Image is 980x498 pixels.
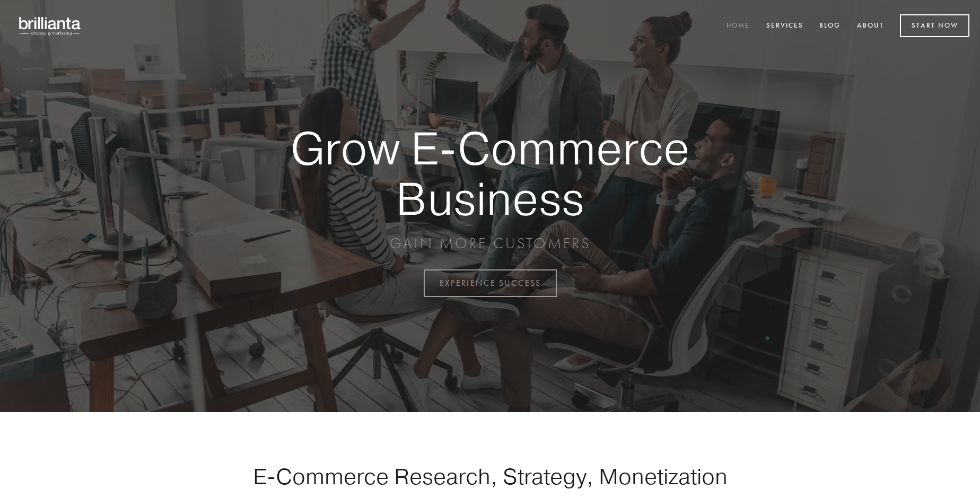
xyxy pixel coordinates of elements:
a: Home [720,18,757,35]
strong: Grow E-Commerce Business [253,123,727,223]
h1: E-Commerce Research, Strategy, Monetization [220,463,760,490]
a: About [850,18,891,35]
a: Start Now [900,14,969,37]
a: EXPERIENCE SUCCESS [424,269,557,297]
img: brillianta - research, strategy, marketing [11,11,90,41]
a: Blog [812,18,847,35]
p: GAIN MORE CUSTOMERS [253,234,727,253]
a: Services [759,18,810,35]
